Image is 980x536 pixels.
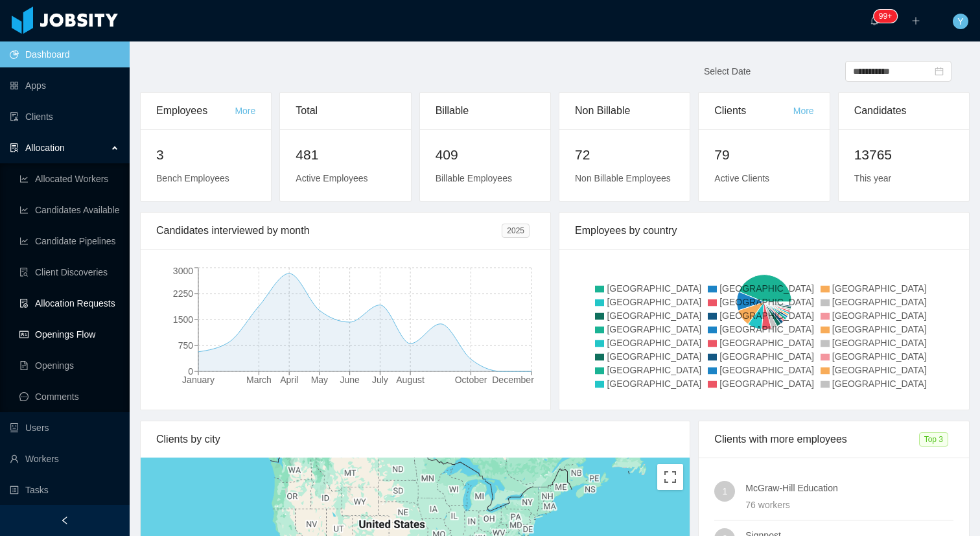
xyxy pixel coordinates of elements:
tspan: January [182,375,215,385]
a: icon: appstoreApps [10,73,119,99]
span: [GEOGRAPHIC_DATA] [719,379,814,389]
a: icon: idcardOpenings Flow [19,321,119,347]
span: [GEOGRAPHIC_DATA] [719,283,814,294]
div: Non Billable [575,93,674,129]
span: [GEOGRAPHIC_DATA] [832,351,927,362]
tspan: October [455,375,487,385]
span: 2025 [502,224,530,238]
a: More [235,106,255,116]
span: [GEOGRAPHIC_DATA] [832,310,927,321]
span: [GEOGRAPHIC_DATA] [719,365,814,375]
a: icon: file-textOpenings [19,353,119,379]
i: icon: bell [870,16,879,25]
tspan: 3000 [173,266,193,276]
a: icon: auditClients [10,104,119,130]
span: Non Billable Employees [575,173,671,183]
h2: 13765 [854,145,953,165]
a: icon: file-doneAllocation Requests [19,290,119,316]
span: [GEOGRAPHIC_DATA] [832,324,927,334]
span: [GEOGRAPHIC_DATA] [832,379,927,389]
div: Clients with more employees [714,421,918,458]
tspan: June [340,375,360,385]
h2: 3 [156,145,255,165]
span: [GEOGRAPHIC_DATA] [719,310,814,321]
h2: 481 [296,145,395,165]
div: Employees [156,93,235,129]
div: Billable [436,93,535,129]
tspan: July [372,375,388,385]
span: Billable Employees [436,173,512,183]
span: [GEOGRAPHIC_DATA] [719,297,814,307]
a: icon: userWorkers [10,446,119,472]
span: [GEOGRAPHIC_DATA] [719,351,814,362]
span: Top 3 [919,432,948,447]
a: icon: line-chartAllocated Workers [19,166,119,192]
span: [GEOGRAPHIC_DATA] [607,351,701,362]
div: Candidates interviewed by month [156,213,502,249]
span: Active Clients [714,173,769,183]
tspan: 750 [178,340,194,351]
span: [GEOGRAPHIC_DATA] [607,324,701,334]
span: [GEOGRAPHIC_DATA] [719,324,814,334]
h2: 72 [575,145,674,165]
tspan: 2250 [173,288,193,299]
i: icon: calendar [935,67,944,76]
span: [GEOGRAPHIC_DATA] [607,297,701,307]
div: 76 workers [745,498,953,512]
a: icon: robotUsers [10,415,119,441]
tspan: August [396,375,425,385]
span: [GEOGRAPHIC_DATA] [607,379,701,389]
div: Employees by country [575,213,953,249]
span: [GEOGRAPHIC_DATA] [832,297,927,307]
span: Select Date [704,66,751,76]
div: Clients [714,93,793,129]
i: icon: plus [911,16,920,25]
a: More [793,106,814,116]
tspan: April [280,375,298,385]
span: Active Employees [296,173,367,183]
tspan: 0 [188,366,193,377]
span: [GEOGRAPHIC_DATA] [832,338,927,348]
span: [GEOGRAPHIC_DATA] [832,283,927,294]
span: Y [957,14,963,29]
tspan: December [492,375,534,385]
div: Total [296,93,395,129]
span: [GEOGRAPHIC_DATA] [607,283,701,294]
span: [GEOGRAPHIC_DATA] [719,338,814,348]
tspan: May [311,375,328,385]
a: icon: line-chartCandidates Available [19,197,119,223]
a: icon: pie-chartDashboard [10,41,119,67]
a: icon: messageComments [19,384,119,410]
div: Candidates [854,93,953,129]
tspan: March [246,375,272,385]
a: icon: file-searchClient Discoveries [19,259,119,285]
span: [GEOGRAPHIC_DATA] [607,310,701,321]
h4: McGraw-Hill Education [745,481,953,495]
span: Bench Employees [156,173,229,183]
a: icon: line-chartCandidate Pipelines [19,228,119,254]
button: Toggle fullscreen view [657,464,683,490]
h2: 79 [714,145,813,165]
sup: 456 [874,10,897,23]
a: icon: profileTasks [10,477,119,503]
span: 1 [722,481,727,502]
span: Allocation [25,143,65,153]
div: Clients by city [156,421,674,458]
span: [GEOGRAPHIC_DATA] [607,338,701,348]
tspan: 1500 [173,314,193,325]
span: [GEOGRAPHIC_DATA] [607,365,701,375]
h2: 409 [436,145,535,165]
i: icon: solution [10,143,19,152]
span: [GEOGRAPHIC_DATA] [832,365,927,375]
span: This year [854,173,892,183]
